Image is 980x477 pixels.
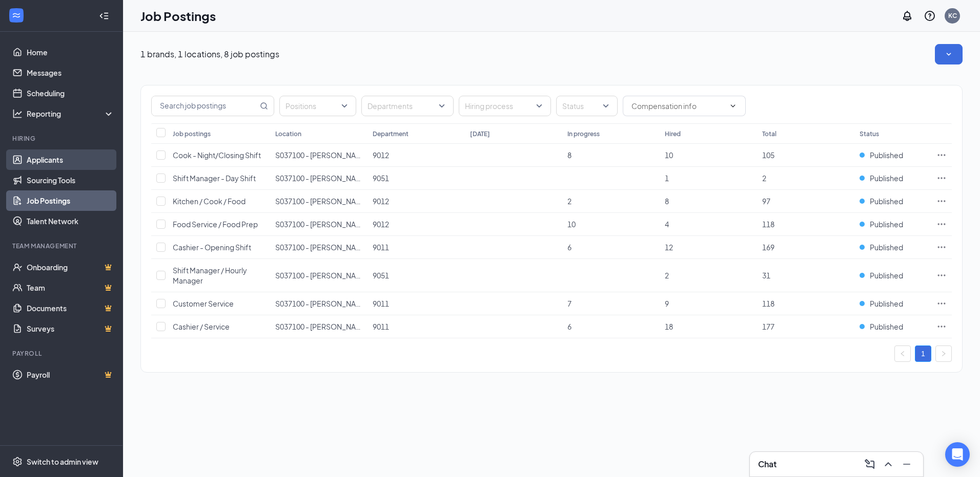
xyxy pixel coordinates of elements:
button: ChevronUp [880,456,896,472]
span: 6 [567,243,571,252]
svg: QuestionInfo [924,10,936,22]
div: KC [948,11,957,20]
td: 9012 [367,190,465,213]
svg: WorkstreamLogo [11,10,22,20]
td: 9011 [367,292,465,315]
div: Payroll [12,349,112,358]
span: Published [870,150,903,160]
span: Cook - Night/Closing Shift [173,150,261,160]
span: 6 [567,322,571,331]
svg: Ellipses [936,219,947,229]
button: Minimize [899,456,915,472]
input: Compensation info [631,100,725,112]
li: 1 [915,345,931,362]
span: 4 [665,220,669,229]
button: SmallChevronDown [935,44,963,64]
span: 9012 [373,197,389,206]
td: S037100 - Dunlap, TN [270,259,367,292]
span: Published [870,321,903,332]
svg: Notifications [901,10,913,22]
td: 9051 [367,167,465,190]
div: Reporting [27,109,115,119]
a: Applicants [27,149,114,170]
span: Cashier - Opening Shift [173,243,251,252]
h1: Job Postings [140,7,216,25]
span: 169 [762,243,774,252]
svg: Ellipses [936,173,947,183]
li: Previous Page [894,345,911,362]
span: S037100 - [PERSON_NAME], [GEOGRAPHIC_DATA] [275,174,446,183]
td: S037100 - Dunlap, TN [270,213,367,236]
span: S037100 - [PERSON_NAME], [GEOGRAPHIC_DATA] [275,243,446,252]
span: Published [870,242,903,252]
div: Job postings [173,129,211,138]
span: 2 [665,271,669,280]
a: Home [27,42,114,62]
td: S037100 - Dunlap, TN [270,190,367,213]
svg: SmallChevronDown [944,49,954,59]
li: Next Page [935,345,952,362]
span: 9011 [373,322,389,331]
span: Published [870,219,903,229]
span: 9011 [373,299,389,308]
svg: Analysis [12,109,23,119]
svg: MagnifyingGlass [260,102,268,110]
td: 9011 [367,315,465,338]
a: Job Postings [27,190,114,211]
span: 97 [762,197,770,206]
span: Published [870,298,903,309]
span: Shift Manager / Hourly Manager [173,266,247,285]
a: TeamCrown [27,277,114,298]
span: 118 [762,220,774,229]
span: 2 [567,197,571,206]
span: S037100 - [PERSON_NAME], [GEOGRAPHIC_DATA] [275,197,446,206]
td: S037100 - Dunlap, TN [270,167,367,190]
span: 2 [762,174,766,183]
a: SurveysCrown [27,318,114,339]
svg: Ellipses [936,196,947,206]
span: 8 [567,150,571,160]
div: Open Intercom Messenger [945,442,970,467]
span: 1 [665,174,669,183]
svg: Ellipses [936,321,947,332]
div: Switch to admin view [27,457,98,467]
span: Customer Service [173,299,234,308]
button: ComposeMessage [862,456,878,472]
th: Status [854,123,931,144]
span: S037100 - [PERSON_NAME], [GEOGRAPHIC_DATA] [275,150,446,160]
a: DocumentsCrown [27,298,114,318]
span: 10 [567,220,576,229]
td: 9012 [367,213,465,236]
td: S037100 - Dunlap, TN [270,144,367,167]
span: 9012 [373,220,389,229]
span: Kitchen / Cook / Food [173,197,246,206]
span: 31 [762,271,770,280]
span: Shift Manager - Day Shift [173,174,256,183]
div: Hiring [12,134,112,143]
p: 1 brands, 1 locations, 8 job postings [140,49,279,60]
span: 9 [665,299,669,308]
input: Search job postings [152,96,258,116]
a: Scheduling [27,83,114,103]
svg: Ellipses [936,270,947,280]
svg: Collapse [99,11,109,21]
td: 9051 [367,259,465,292]
td: 9011 [367,236,465,259]
span: 18 [665,322,673,331]
span: S037100 - [PERSON_NAME], [GEOGRAPHIC_DATA] [275,220,446,229]
a: 1 [915,346,931,361]
th: In progress [562,123,660,144]
td: S037100 - Dunlap, TN [270,236,367,259]
div: Team Management [12,242,112,250]
span: Cashier / Service [173,322,230,331]
span: 12 [665,243,673,252]
span: Published [870,270,903,280]
span: 7 [567,299,571,308]
th: [DATE] [465,123,562,144]
svg: Ellipses [936,298,947,309]
div: Location [275,129,301,138]
th: Hired [660,123,757,144]
svg: Settings [12,457,23,467]
span: 9011 [373,243,389,252]
span: 118 [762,299,774,308]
